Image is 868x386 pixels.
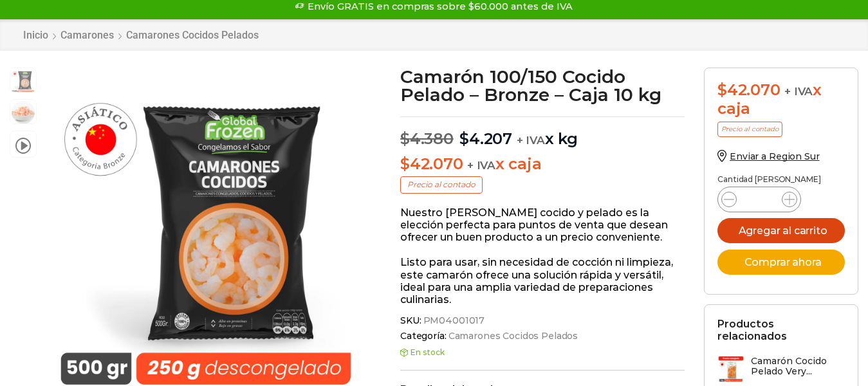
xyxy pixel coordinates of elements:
[717,175,845,184] p: Cantidad [PERSON_NAME]
[400,116,685,149] p: x kg
[23,29,49,41] a: Inicio
[459,129,512,148] bdi: 4.207
[717,250,845,275] button: Comprar ahora
[400,154,463,173] bdi: 42.070
[447,331,578,342] a: Camarones Cocidos Pelados
[400,129,454,148] bdi: 4.380
[730,151,819,162] span: Enviar a Region Sur
[400,315,685,326] span: SKU:
[717,151,819,162] a: Enviar a Region Sur
[747,190,771,208] input: Product quantity
[421,315,485,326] span: PM04001017
[125,29,259,41] a: Camarones Cocidos Pelados
[717,81,845,118] div: x caja
[517,134,545,147] span: + IVA
[459,129,469,148] span: $
[400,176,483,193] p: Precio al contado
[717,218,845,243] button: Agregar al carrito
[400,68,685,104] h1: Camarón 100/150 Cocido Pelado – Bronze – Caja 10 kg
[400,155,685,174] p: x caja
[717,80,780,99] bdi: 42.070
[717,122,782,137] p: Precio al contado
[400,331,685,342] span: Categoría:
[23,29,259,41] nav: Breadcrumb
[717,356,845,383] a: Camarón Cocido Pelado Very...
[400,256,685,306] p: Listo para usar, sin necesidad de cocción ni limpieza, este camarón ofrece una solución rápida y ...
[400,207,685,244] p: Nuestro [PERSON_NAME] cocido y pelado es la elección perfecta para puntos de venta que desean ofr...
[60,29,115,41] a: Camarones
[400,348,685,357] p: En stock
[717,80,727,99] span: $
[717,318,845,342] h2: Productos relacionados
[784,85,813,98] span: + IVA
[10,100,36,125] span: 100-150
[400,129,410,148] span: $
[400,154,410,173] span: $
[751,356,845,378] h3: Camarón Cocido Pelado Very...
[467,159,495,172] span: + IVA
[10,68,36,94] span: Camarón 100/150 Cocido Pelado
